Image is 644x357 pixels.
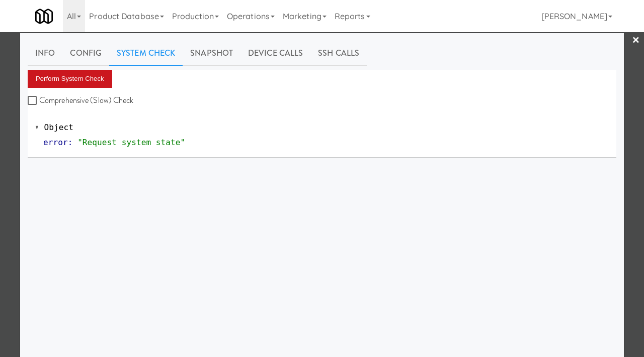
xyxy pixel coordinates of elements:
input: Comprehensive (Slow) Check [28,97,39,105]
a: Info [28,41,62,66]
button: Perform System Check [28,70,112,88]
a: Device Calls [240,41,310,66]
span: "Request system state" [77,138,185,147]
a: Snapshot [183,41,240,66]
img: Micromart [35,8,53,25]
a: SSH Calls [310,41,367,66]
label: Comprehensive (Slow) Check [28,93,134,108]
a: × [632,25,640,56]
a: Config [62,41,109,66]
a: System Check [109,41,183,66]
span: Object [44,123,73,132]
span: : [68,138,73,147]
span: error [43,138,68,147]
